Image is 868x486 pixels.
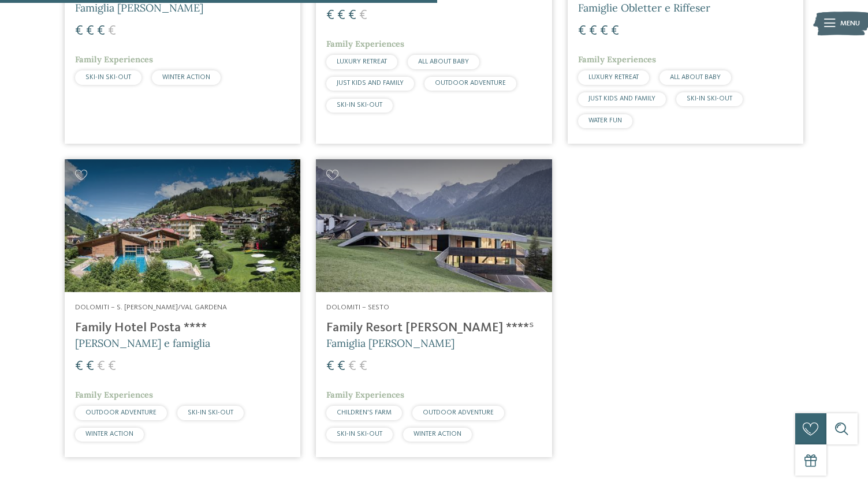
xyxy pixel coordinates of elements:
[97,360,105,373] span: €
[85,74,131,81] span: SKI-IN SKI-OUT
[97,24,105,38] span: €
[326,320,541,336] h4: Family Resort [PERSON_NAME] ****ˢ
[326,9,334,23] span: €
[108,360,116,373] span: €
[188,409,233,416] span: SKI-IN SKI-OUT
[326,304,389,311] span: Dolomiti – Sesto
[589,24,597,38] span: €
[578,54,656,65] span: Family Experiences
[326,39,404,49] span: Family Experiences
[326,337,455,350] span: Famiglia [PERSON_NAME]
[85,409,157,416] span: OUTDOOR ADVENTURE
[578,1,710,14] span: Famiglie Obletter e Riffeser
[337,9,345,23] span: €
[600,24,608,38] span: €
[316,159,552,292] img: Family Resort Rainer ****ˢ
[337,360,345,373] span: €
[348,360,356,373] span: €
[423,409,494,416] span: OUTDOOR ADVENTURE
[359,9,367,23] span: €
[326,360,334,373] span: €
[65,159,300,292] img: Cercate un hotel per famiglie? Qui troverete solo i migliori!
[85,431,133,438] span: WINTER ACTION
[337,409,392,416] span: CHILDREN’S FARM
[86,360,94,373] span: €
[75,320,290,336] h4: Family Hotel Posta ****
[316,159,552,457] a: Cercate un hotel per famiglie? Qui troverete solo i migliori! Dolomiti – Sesto Family Resort [PER...
[75,1,203,14] span: Famiglia [PERSON_NAME]
[75,54,153,65] span: Family Experiences
[588,74,639,81] span: LUXURY RETREAT
[413,431,461,438] span: WINTER ACTION
[578,24,586,38] span: €
[337,431,382,438] span: SKI-IN SKI-OUT
[359,360,367,373] span: €
[75,360,83,373] span: €
[75,337,210,350] span: [PERSON_NAME] e famiglia
[337,58,387,65] span: LUXURY RETREAT
[348,9,356,23] span: €
[108,24,116,38] span: €
[687,95,732,102] span: SKI-IN SKI-OUT
[86,24,94,38] span: €
[670,74,721,81] span: ALL ABOUT BABY
[337,80,404,87] span: JUST KIDS AND FAMILY
[75,24,83,38] span: €
[75,390,153,400] span: Family Experiences
[65,159,300,457] a: Cercate un hotel per famiglie? Qui troverete solo i migliori! Dolomiti – S. [PERSON_NAME]/Val Gar...
[435,80,506,87] span: OUTDOOR ADVENTURE
[611,24,619,38] span: €
[588,95,655,102] span: JUST KIDS AND FAMILY
[162,74,210,81] span: WINTER ACTION
[75,304,227,311] span: Dolomiti – S. [PERSON_NAME]/Val Gardena
[588,117,622,124] span: WATER FUN
[337,102,382,109] span: SKI-IN SKI-OUT
[326,390,404,400] span: Family Experiences
[418,58,469,65] span: ALL ABOUT BABY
